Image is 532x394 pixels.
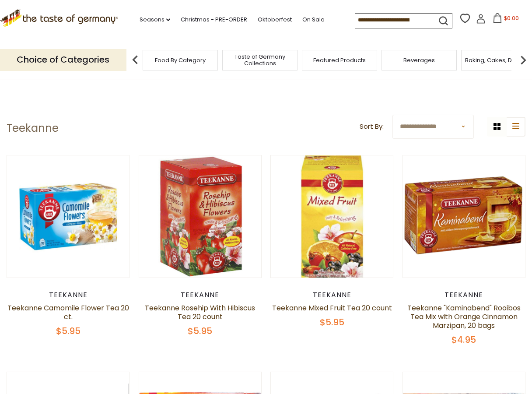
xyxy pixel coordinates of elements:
[7,291,129,299] div: Teekanne
[487,13,525,26] button: $0.00
[407,303,521,331] a: Teekanne "Kaminabend" Rooibos Tea Mix with Orange Cinnamon Marzipan, 20 bags
[140,15,170,25] a: Seasons
[7,303,129,322] a: Teekanne Camomile Flower Tea 20 ct.
[155,57,206,63] a: Food By Category
[7,155,129,278] img: Teekanne
[139,155,261,278] img: Teekanne
[451,334,476,346] span: $4.95
[270,291,393,299] div: Teekanne
[360,121,384,132] label: Sort By:
[402,291,525,299] div: Teekanne
[181,15,247,25] a: Christmas - PRE-ORDER
[56,325,80,337] span: $5.95
[271,155,393,278] img: Teekanne
[403,57,435,63] a: Beverages
[7,122,59,135] h1: Teekanne
[126,51,144,69] img: previous arrow
[504,14,519,22] span: $0.00
[139,291,262,299] div: Teekanne
[272,303,392,313] a: Teekanne Mixed Fruit Tea 20 count
[320,316,344,328] span: $5.95
[302,15,325,25] a: On Sale
[258,15,292,25] a: Oktoberfest
[225,53,295,67] a: Taste of Germany Collections
[188,325,212,337] span: $5.95
[145,303,255,322] a: Teekanne Rosehip With Hibiscus Tea 20 count
[403,155,525,278] img: Teekanne
[514,51,532,69] img: next arrow
[313,57,366,63] a: Featured Products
